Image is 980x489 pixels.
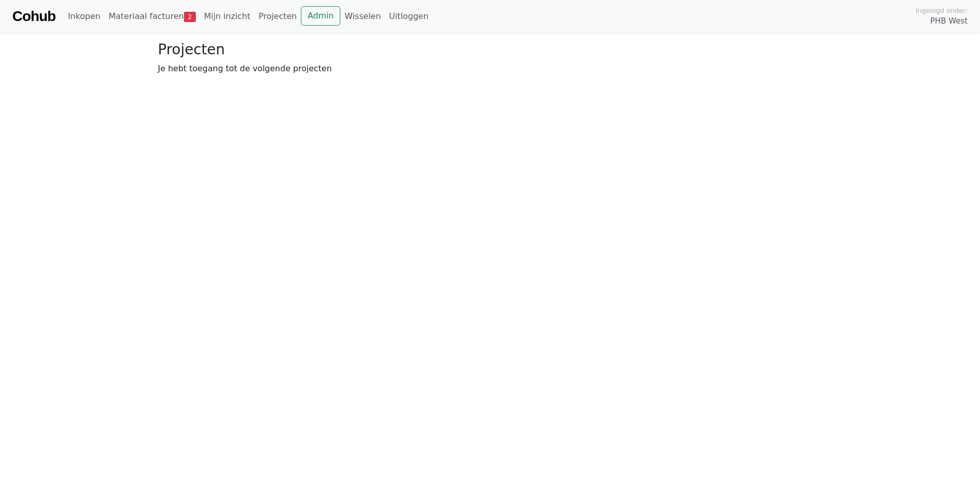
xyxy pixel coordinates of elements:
a: Materiaal facturen2 [105,6,200,27]
span: Ingelogd onder: [915,6,968,15]
span: PHB West [930,15,968,27]
a: Wisselen [340,6,385,27]
h3: Projecten [158,41,822,58]
a: Cohub [12,4,55,29]
a: Mijn inzicht [200,6,255,27]
span: 2 [184,12,196,22]
p: Je hebt toegang tot de volgende projecten [158,63,822,75]
a: Inkopen [64,6,104,27]
a: Uitloggen [385,6,433,27]
a: Admin [301,6,340,26]
a: Projecten [254,6,301,27]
